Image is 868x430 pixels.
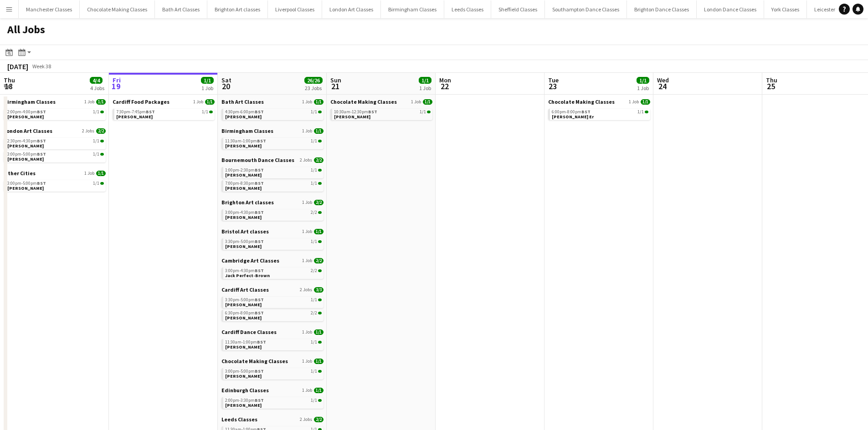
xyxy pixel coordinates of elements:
[314,359,324,364] span: 1/1
[4,170,36,177] span: Other Cities
[311,210,317,215] span: 2/2
[201,85,213,91] div: 1 Job
[7,110,46,114] span: 2:00pm-4:00pm
[302,359,312,364] span: 1 Job
[766,76,777,84] span: Thu
[96,99,106,105] span: 1/1
[225,268,322,278] a: 3:00pm-4:30pmBST2/2Jack Perfect-Brown
[225,344,262,350] span: Natalie Gannon
[225,273,270,278] span: Jack Perfect-Brown
[225,373,262,379] span: Olivia Markwell
[548,76,559,84] span: Tue
[221,286,269,293] span: Cardiff Art Classes
[221,157,294,163] span: Bournemouth Dance Classes
[221,98,264,105] span: Bath Art Classes
[302,128,312,134] span: 1 Job
[255,180,264,186] span: BST
[314,287,324,293] span: 3/3
[225,168,264,172] span: 1:00pm-2:30pm
[656,81,669,91] span: 24
[221,228,324,257] div: Bristol Art classes1 Job1/13:30pm-5:00pmBST1/1[PERSON_NAME]
[225,239,264,244] span: 3:30pm-5:00pm
[311,340,317,344] span: 1/1
[314,99,324,105] span: 1/1
[255,209,264,215] span: BST
[645,111,648,113] span: 1/1
[381,0,444,18] button: Birmingham Classes
[311,168,317,172] span: 1/1
[4,98,106,127] div: Birmingham Classes1 Job1/12:00pm-4:00pmBST1/1[PERSON_NAME]
[581,109,591,115] span: BST
[419,77,431,84] span: 1/1
[221,98,324,105] a: Bath Art Classes1 Job1/1
[221,329,277,335] span: Cardiff Dance Classes
[93,110,99,114] span: 1/1
[96,171,106,176] span: 1/1
[82,128,94,134] span: 2 Jobs
[93,152,99,157] span: 1/1
[225,185,262,191] span: Grace Stephenson
[7,138,104,148] a: 2:30pm-4:30pmBST1/1[PERSON_NAME]
[225,238,322,249] a: 3:30pm-5:00pmBST1/1[PERSON_NAME]
[209,111,213,113] span: 1/1
[225,139,266,143] span: 11:30am-1:00pm
[423,99,432,105] span: 1/1
[255,310,264,316] span: BST
[146,109,155,115] span: BST
[4,127,106,134] a: London Art Classes2 Jobs2/2
[116,114,153,120] span: Tom Hopgood
[221,157,324,163] a: Bournemouth Dance Classes2 Jobs2/2
[84,171,94,176] span: 1 Job
[4,98,106,105] a: Birmingham Classes1 Job1/1
[314,388,324,393] span: 1/1
[4,170,106,193] div: Other Cities1 Job1/13:00pm-5:00pmBST1/1[PERSON_NAME]
[225,315,262,321] span: Michael Langley
[255,238,264,244] span: BST
[545,0,627,18] button: Southampton Dance Classes
[322,0,381,18] button: London Art Classes
[255,297,264,303] span: BST
[225,138,322,148] a: 11:30am-1:00pmBST1/1[PERSON_NAME]
[225,402,262,408] span: Trish Bergin
[221,416,257,423] span: Leeds Classes
[100,111,104,113] span: 1/1
[548,98,650,105] a: Chocolate Making Classes1 Job1/1
[221,127,273,134] span: Birmingham Classes
[302,200,312,205] span: 1 Job
[637,77,649,84] span: 1/1
[221,387,269,394] span: Edinburgh Classes
[113,98,215,122] div: Cardiff Food Packages1 Job1/17:30pm-7:45pmBST1/1[PERSON_NAME]
[113,98,169,105] span: Cardiff Food Packages
[318,269,322,272] span: 2/2
[116,109,213,119] a: 7:30pm-7:45pmBST1/1[PERSON_NAME]
[314,128,324,134] span: 1/1
[318,211,322,214] span: 2/2
[37,151,46,157] span: BST
[807,0,861,18] button: Leicester Classes
[37,138,46,144] span: BST
[225,114,262,120] span: Ellie De'ath
[221,228,324,235] a: Bristol Art classes1 Job1/1
[221,76,231,84] span: Sat
[268,0,322,18] button: Liverpool Classes
[491,0,545,18] button: Sheffield Classes
[113,76,121,84] span: Fri
[4,127,52,134] span: London Art Classes
[225,167,322,177] a: 1:00pm-2:30pmBST1/1[PERSON_NAME]
[225,143,262,149] span: Jessica Shenton
[221,127,324,134] a: Birmingham Classes1 Job1/1
[225,210,264,215] span: 3:00pm-4:30pm
[552,110,591,114] span: 6:00pm-8:00pm
[302,388,312,393] span: 1 Job
[90,85,104,91] div: 4 Jobs
[334,110,377,114] span: 10:30am-12:30pm
[116,110,155,114] span: 7:30pm-7:45pm
[221,387,324,394] a: Edinburgh Classes1 Job1/1
[155,0,207,18] button: Bath Art Classes
[311,268,317,273] span: 2/2
[255,397,264,403] span: BST
[221,157,324,199] div: Bournemouth Dance Classes2 Jobs2/21:00pm-2:30pmBST1/1[PERSON_NAME]7:00pm-8:30pmBST1/1[PERSON_NAME]
[225,181,264,186] span: 7:00pm-8:30pm
[438,81,451,91] span: 22
[318,312,322,314] span: 2/2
